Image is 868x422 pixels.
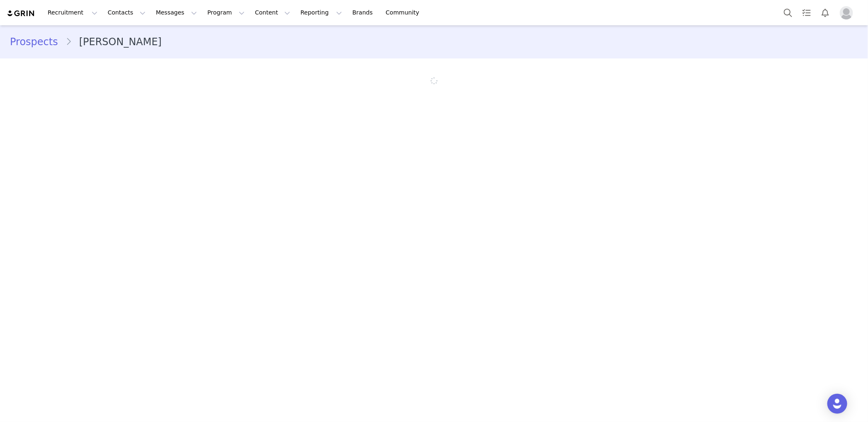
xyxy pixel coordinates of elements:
button: Program [202,3,250,22]
a: Tasks [798,3,816,22]
a: Prospects [10,34,65,49]
button: Messages [151,3,202,22]
img: grin logo [7,10,36,17]
button: Recruitment [43,3,102,22]
div: Open Intercom Messenger [827,394,847,414]
a: Brands [347,3,380,22]
button: Contacts [103,3,150,22]
button: Search [779,3,797,22]
button: Profile [835,6,861,19]
button: Notifications [816,3,834,22]
button: Reporting [296,3,347,22]
img: placeholder-profile.jpg [840,6,853,19]
button: Content [250,3,295,22]
a: Community [381,3,428,22]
